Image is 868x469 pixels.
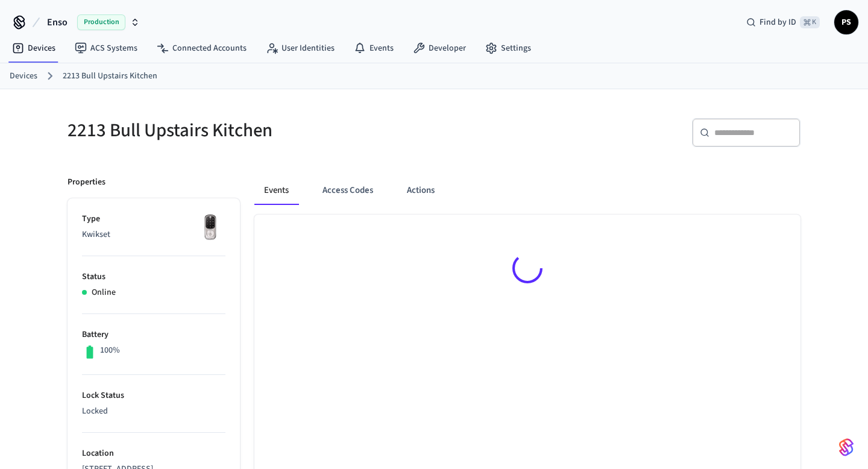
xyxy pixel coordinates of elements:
[254,176,298,205] button: Events
[256,37,344,59] a: User Identities
[800,16,820,28] span: ⌘ K
[82,329,225,341] p: Battery
[147,37,256,59] a: Connected Accounts
[100,344,120,357] p: 100%
[82,228,225,241] p: Kwikset
[195,213,225,243] img: Yale Assure Touchscreen Wifi Smart Lock, Satin Nickel, Front
[344,37,403,59] a: Events
[834,10,858,34] button: PS
[403,37,476,59] a: Developer
[82,271,225,283] p: Status
[737,11,829,33] div: Find by ID⌘ K
[254,176,800,205] div: ant example
[835,11,857,33] span: PS
[2,37,65,59] a: Devices
[313,176,383,205] button: Access Codes
[63,70,157,83] a: 2213 Bull Upstairs Kitchen
[68,176,105,189] p: Properties
[397,176,444,205] button: Actions
[47,15,68,30] span: Enso
[65,37,147,59] a: ACS Systems
[82,447,225,460] p: Location
[476,37,541,59] a: Settings
[82,213,225,225] p: Type
[92,286,116,299] p: Online
[759,16,796,28] span: Find by ID
[77,14,125,30] span: Production
[68,118,427,143] h5: 2213 Bull Upstairs Kitchen
[10,70,37,83] a: Devices
[839,438,854,457] img: SeamLogoGradient.69752ec5.svg
[82,389,225,402] p: Lock Status
[82,405,225,418] p: Locked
